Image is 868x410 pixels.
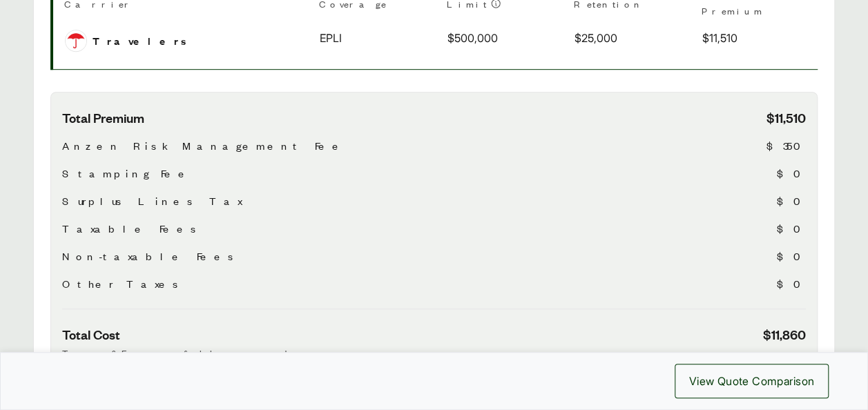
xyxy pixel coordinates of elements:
[320,30,342,46] span: EPLI
[62,165,192,182] span: Stamping Fee
[62,326,120,343] span: Total Cost
[766,137,806,154] span: $350
[702,30,737,46] span: $11,510
[575,30,617,46] span: $25,000
[62,193,242,209] span: Surplus Lines Tax
[66,30,86,51] img: Travelers logo
[62,109,144,126] span: Total Premium
[447,30,498,46] span: $500,000
[62,220,202,237] span: Taxable Fees
[93,32,192,49] span: Travelers
[777,275,806,292] span: $0
[62,346,806,360] p: Taxes & Fees are fully earned.
[777,248,806,264] span: $0
[766,109,806,126] span: $11,510
[62,248,239,264] span: Non-taxable Fees
[777,193,806,209] span: $0
[777,165,806,182] span: $0
[675,364,829,398] button: View Quote Comparison
[62,275,184,292] span: Other Taxes
[689,373,814,389] span: View Quote Comparison
[62,137,346,154] span: Anzen Risk Management Fee
[763,326,806,343] span: $11,860
[777,220,806,237] span: $0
